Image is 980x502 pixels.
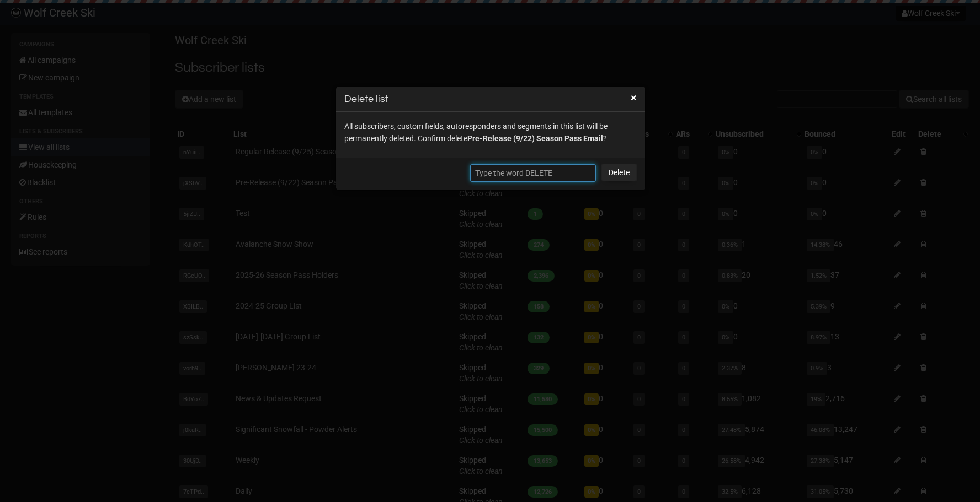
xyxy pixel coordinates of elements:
[601,164,637,181] a: Delete
[344,120,637,144] p: All subscribers, custom fields, autoresponders and segments in this list will be permanently dele...
[631,93,637,102] button: ×
[470,164,596,182] input: Type the word DELETE
[467,134,603,143] span: Pre-Release (9/22) Season Pass Email
[344,91,637,106] h3: Delete list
